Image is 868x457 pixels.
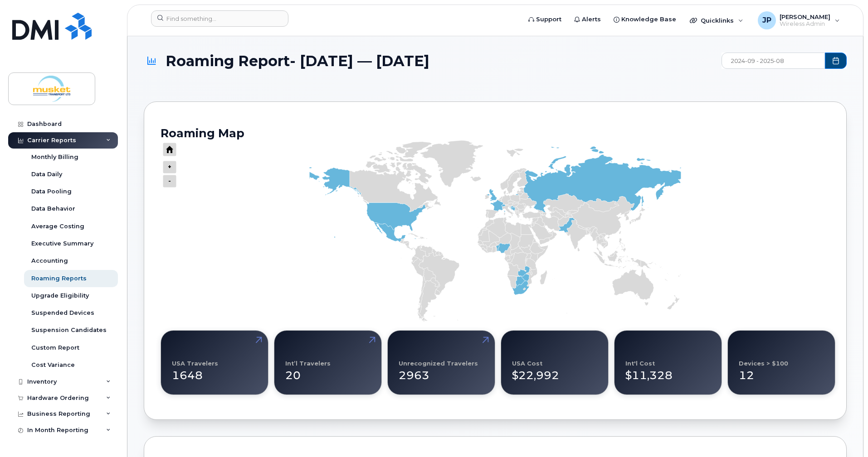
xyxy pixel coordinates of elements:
div: Int’l Travelers [285,360,331,367]
div: Devices > $100 [739,360,788,367]
div: Unrecognized Travelers [399,360,478,367]
div: 20 [285,360,371,384]
span: Roaming Report- [DATE] — [DATE] [166,53,429,69]
g: Press ENTER to zoom out [163,161,176,173]
div: 2963 [399,360,484,384]
div: $22,992 [512,360,597,384]
div: 1648 [172,360,257,384]
div: Int'l Cost [625,360,655,367]
div: USA Travelers [172,360,218,367]
g: Chart [156,136,830,322]
div: 12 [739,360,824,384]
div: $11,328 [625,360,711,384]
g: Series [309,140,681,322]
g: Press ENTER to zoom in [163,175,176,188]
button: Choose Date [825,53,847,69]
h2: Roaming Map [161,126,830,140]
div: USA Cost [512,360,542,367]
